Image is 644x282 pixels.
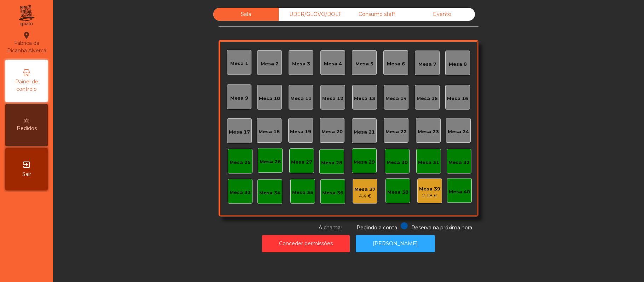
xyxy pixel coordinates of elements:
[229,129,250,136] div: Mesa 17
[448,128,469,135] div: Mesa 24
[417,95,438,102] div: Mesa 15
[354,129,375,136] div: Mesa 21
[259,189,280,196] div: Mesa 34
[22,160,31,169] i: exit_to_app
[230,60,248,67] div: Mesa 1
[321,159,342,166] div: Mesa 28
[230,95,248,102] div: Mesa 9
[7,78,46,93] span: Painel de controlo
[411,224,472,231] span: Reserva na próxima hora
[356,235,435,252] button: [PERSON_NAME]
[449,61,467,68] div: Mesa 8
[290,95,312,102] div: Mesa 11
[22,31,31,40] i: location_on
[355,60,373,67] div: Mesa 5
[261,60,279,67] div: Mesa 2
[385,95,407,102] div: Mesa 14
[230,189,251,196] div: Mesa 33
[321,128,343,135] div: Mesa 20
[322,189,343,196] div: Mesa 36
[18,4,35,28] img: qpiato
[387,60,405,67] div: Mesa 6
[354,95,375,102] div: Mesa 13
[418,128,439,135] div: Mesa 23
[385,128,407,135] div: Mesa 22
[22,171,31,178] span: Sair
[354,186,376,193] div: Mesa 37
[448,159,470,166] div: Mesa 32
[259,128,280,135] div: Mesa 18
[449,188,470,195] div: Mesa 40
[387,189,408,196] div: Mesa 38
[354,159,375,166] div: Mesa 29
[260,158,281,165] div: Mesa 26
[279,8,344,21] div: UBER/GLOVO/BOLT
[322,95,343,102] div: Mesa 12
[447,95,468,102] div: Mesa 16
[354,193,376,200] div: 4.4 €
[356,224,397,231] span: Pedindo a conta
[17,125,37,132] span: Pedidos
[410,8,475,21] div: Evento
[324,60,342,67] div: Mesa 4
[6,31,47,54] div: Fabrica da Picanha Alverca
[419,186,440,193] div: Mesa 39
[292,189,313,196] div: Mesa 35
[213,8,279,21] div: Sala
[387,159,408,166] div: Mesa 30
[418,159,439,166] div: Mesa 31
[262,235,350,252] button: Conceder permissões
[418,61,436,68] div: Mesa 7
[344,8,410,21] div: Consumo staff
[290,128,311,135] div: Mesa 19
[230,159,251,166] div: Mesa 25
[292,60,310,67] div: Mesa 3
[419,192,440,199] div: 2.18 €
[259,95,280,102] div: Mesa 10
[319,224,342,231] span: A chamar
[291,159,312,166] div: Mesa 27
